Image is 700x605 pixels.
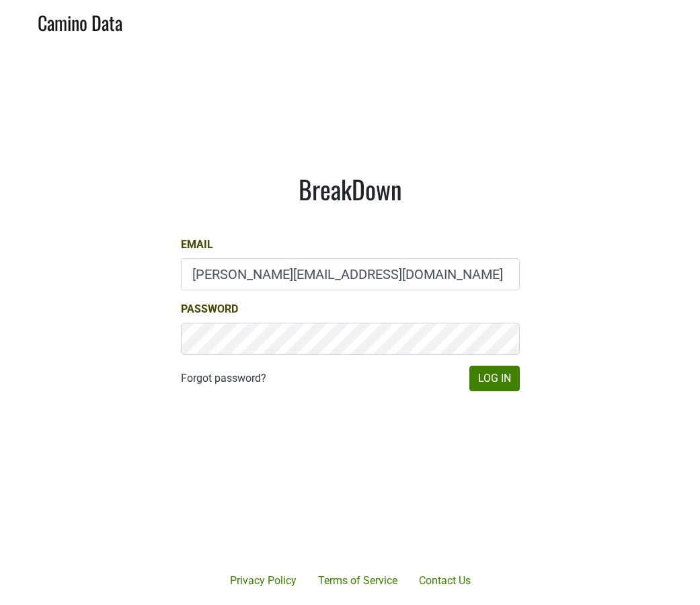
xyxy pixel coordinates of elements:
[181,174,520,204] h1: BreakDown
[219,567,307,594] a: Privacy Policy
[181,370,266,387] a: Forgot password?
[181,237,213,253] label: Email
[408,567,481,594] a: Contact Us
[307,567,408,594] a: Terms of Service
[38,5,122,37] a: Camino Data
[469,366,520,391] button: Log In
[181,301,238,317] label: Password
